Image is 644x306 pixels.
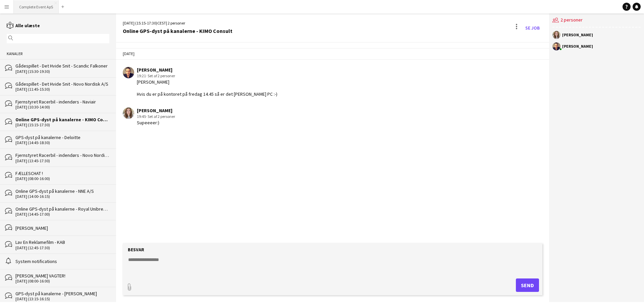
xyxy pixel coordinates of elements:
[15,225,109,231] div: [PERSON_NAME]
[137,120,175,126] div: Supeeeer:)
[7,23,40,29] a: Alle ulæste
[15,117,109,123] div: Online GPS-dyst på kanalerne - KIMO Consult
[123,28,232,34] div: Online GPS-dyst på kanalerne - KIMO Consult
[15,87,109,92] div: [DATE] (11:45-15:30)
[15,297,109,301] div: [DATE] (13:15-16:15)
[15,99,109,105] div: Fjernstyret Racerbil - indendørs - Naviair
[15,273,109,279] div: [PERSON_NAME] VAGTER!
[15,105,109,110] div: [DATE] (10:30-14:00)
[15,69,109,74] div: [DATE] (15:30-19:30)
[15,246,109,250] div: [DATE] (12:45-17:30)
[15,176,109,181] div: [DATE] (08:00-16:00)
[15,279,109,283] div: [DATE] (08:00-16:00)
[15,81,109,87] div: Gådespillet - Det Hvide Snit - Novo Nordisk A/S
[15,194,109,199] div: [DATE] (14:00-16:15)
[14,0,59,13] button: Complete Event ApS
[516,278,539,292] button: Send
[15,123,109,127] div: [DATE] (15:15-17:30)
[562,44,593,48] div: [PERSON_NAME]
[15,140,109,145] div: [DATE] (14:45-18:30)
[15,152,109,158] div: Fjernstyret Racerbil - indendørs - Novo Nordisk A/S
[15,206,109,212] div: Online GPS-dyst på kanalerne - Royal Unibrew A/S
[523,23,542,33] a: Se Job
[137,114,175,120] div: 19:45
[562,33,593,37] div: [PERSON_NAME]
[15,188,109,194] div: Online GPS-dyst på kanalerne - NNE A/S
[157,20,166,26] span: CEST
[123,20,232,26] div: [DATE] (15:15-17:30) | 2 personer
[15,239,109,245] div: Lav En Reklamefilm - KAB
[15,159,109,163] div: [DATE] (13:45-17:30)
[15,258,109,264] div: System notifications
[137,107,175,114] div: [PERSON_NAME]
[137,67,277,73] div: [PERSON_NAME]
[15,212,109,217] div: [DATE] (14:45-17:00)
[128,247,144,253] label: Besvar
[146,73,175,78] span: · Set af 2 personer
[552,13,641,28] div: 2 personer
[15,291,109,297] div: GPS-dyst på kanalerne - [PERSON_NAME]
[116,48,549,59] div: [DATE]
[146,114,175,119] span: · Set af 2 personer
[15,63,109,69] div: Gådespillet - Det Hvide Snit - Scandic Falkoner
[137,79,277,97] div: [PERSON_NAME] Hvis du er på kontoret på fredag 14.45 så er det [PERSON_NAME] PC :-)
[15,134,109,140] div: GPS-dyst på kanalerne - Deloitte
[15,170,109,176] div: FÆLLESCHAT !
[137,73,277,79] div: 19:21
